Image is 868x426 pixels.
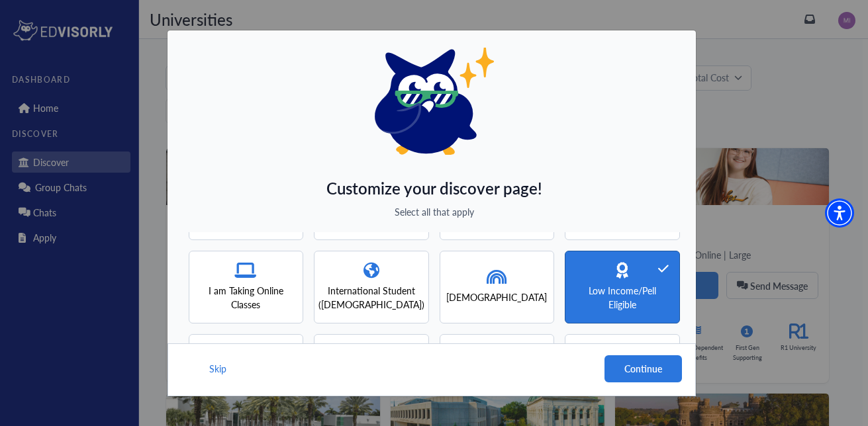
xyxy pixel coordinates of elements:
[318,284,424,312] span: International Student ([DEMOGRAPHIC_DATA])
[395,205,474,219] span: Select all that apply
[208,355,228,382] button: Skip
[326,176,542,200] span: Customize your discover page!
[577,284,668,312] span: Low Income/Pell Eligible
[604,355,682,382] button: Continue
[825,198,854,228] div: Accessibility Menu
[201,284,292,312] span: I am Taking Online Classes
[375,48,494,155] img: eddy logo
[446,290,547,304] span: [DEMOGRAPHIC_DATA]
